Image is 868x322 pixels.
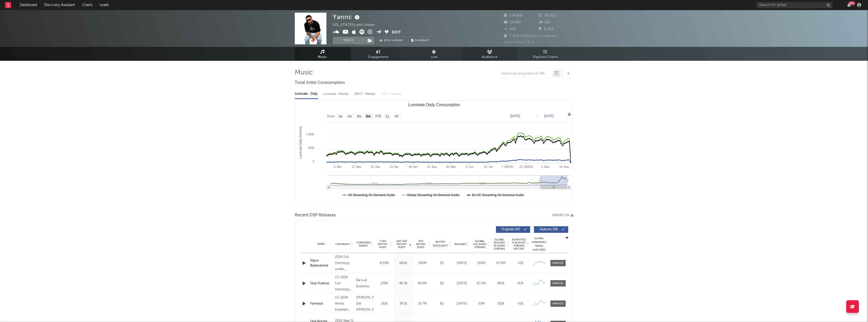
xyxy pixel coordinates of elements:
[492,281,509,286] div: 280k
[499,72,552,76] input: Search by song name or URL
[512,281,529,286] div: N/A
[482,54,497,60] span: Audience
[541,165,549,168] text: 4. Aug
[384,38,403,44] span: Benchmark
[295,80,345,86] span: Total Artist Consumption
[295,101,573,202] svg: Luminate Daily Consumption
[375,115,381,118] text: YTD
[504,34,557,38] span: 7,678,510 Monthly Listeners
[318,54,327,60] span: Music
[356,277,374,290] div: Ele a el Dominio
[333,37,364,44] button: Track
[484,165,493,168] text: 23. Jun
[392,29,401,36] button: Edit
[335,243,350,246] span: Copyright
[352,165,361,168] text: 17. Mar
[395,240,409,249] span: Last Day Spotify Plays
[473,301,490,306] div: 10M
[492,301,509,306] div: 332k
[295,90,318,98] div: Luminate - Daily
[473,261,490,266] div: 514M
[539,14,555,17] span: 35,313
[492,261,509,266] div: 4.74M
[446,165,456,168] text: 26. May
[356,295,374,313] div: [PERSON_NAME] Del [PERSON_NAME]
[433,301,451,306] div: 62
[347,115,352,118] text: 1m
[849,1,855,5] div: 99 +
[453,301,470,306] div: [DATE]
[368,54,389,60] span: Engagement
[473,240,487,249] span: Global ATD Audio Streams
[756,2,833,8] input: Search for artists
[472,193,524,197] text: Ex-US Streaming On-Demand Audio
[510,114,520,118] text: [DATE]
[501,165,513,168] text: 7. [DATE]
[504,41,534,44] span: Jump Score: 76.8
[350,47,406,61] a: Engagement
[433,261,451,266] div: 81
[414,240,428,249] span: ATD Spotify Plays
[492,238,506,250] span: Global Rolling 7D Audio Streams
[376,281,393,286] div: 279k
[333,13,361,21] div: Yannc
[499,228,523,231] span: Originals ( 10 )
[407,193,459,197] text: Global Streaming On-Demand Audio
[453,261,470,266] div: [DATE]
[395,301,412,306] div: 39.1k
[518,47,574,61] a: Playlists/Charts
[406,47,462,61] a: Live
[533,54,558,60] span: Playlists/Charts
[334,165,342,168] text: 3. Mar
[431,54,437,60] span: Live
[376,240,390,249] span: 7 Day Spotify Plays
[512,238,526,250] span: Estimated % Playlist Streams Last Day
[427,165,437,168] text: 12. May
[414,301,431,306] div: 19.7M
[539,21,550,24] span: 233
[539,28,554,31] span: 6,702
[377,37,406,44] a: Benchmark
[462,47,518,61] a: Audience
[409,37,433,44] button: Summary
[295,47,350,61] a: Music
[433,281,451,286] div: 62
[310,281,333,286] a: Que Vuelvas
[453,281,470,286] div: [DATE]
[390,165,399,168] text: 14. Apr
[409,165,417,168] text: 28. Apr
[371,165,380,168] text: 31. Mar
[414,261,431,266] div: 395M
[531,237,547,252] div: Global Streaming Trend (Last 60D)
[312,160,314,163] text: 0
[544,114,554,118] text: [DATE]
[333,22,381,28] div: [US_STATE] | Latin Urban
[395,261,412,266] div: 680k
[323,90,350,98] div: Luminate - Weekly
[408,103,460,107] text: Luminate Daily Consumption
[415,39,430,42] span: Summary
[496,226,530,233] button: Originals(10)
[376,261,393,266] div: 4.53M
[504,28,516,31] span: 476
[466,165,473,168] text: 9. Jun
[335,295,354,313] div: (C) 2024 Rimas Entertainment LLC.
[310,258,333,268] a: Sigue Bailandome
[552,214,574,217] button: Export CSV
[512,261,529,266] div: <5%
[559,165,568,168] text: 18. Aug
[504,14,523,17] span: 238,816
[454,243,466,246] span: Released
[504,21,521,24] span: 25,200
[520,165,533,168] text: 21. [DATE]
[847,3,851,7] button: 99+
[310,301,333,306] a: Fantasia
[335,254,354,272] div: 2018 Full Harmony, under exclusive license to Cinq Music Group, LLC
[306,133,314,136] text: 1 000k
[355,90,376,98] div: BMAT - Weekly
[357,115,361,118] text: 3m
[536,114,539,118] text: →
